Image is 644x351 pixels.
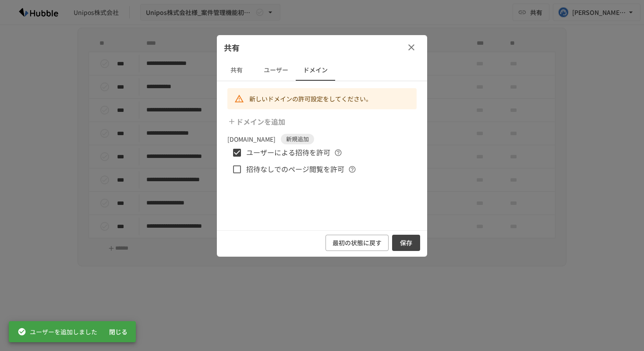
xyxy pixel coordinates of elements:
button: ドメインを追加 [226,113,289,130]
span: ユーザーによる招待を許可 [246,147,330,158]
span: 招待なしでのページ閲覧を許可 [246,164,344,175]
p: [DOMAIN_NAME] [227,134,276,144]
button: ユーザー [256,60,296,81]
span: 新規追加 [281,135,314,143]
div: ユーザーを追加しました [18,324,97,340]
div: 新しいドメインの許可設定をしてください。 [249,91,372,107]
button: 共有 [217,60,256,81]
div: 共有 [217,35,427,60]
button: 閉じる [104,324,132,340]
button: 最初の状態に戻す [326,235,389,251]
button: ドメイン [296,60,335,81]
button: 保存 [392,235,420,251]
